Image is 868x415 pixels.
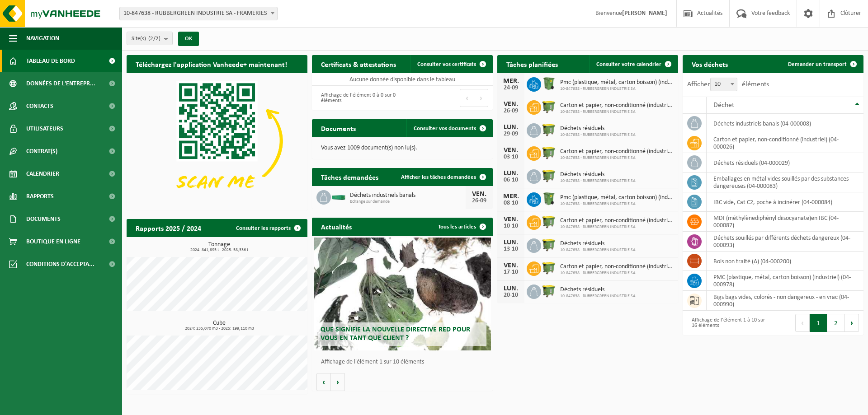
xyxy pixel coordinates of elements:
button: Volgende [331,373,345,391]
div: VEN. [470,191,488,198]
span: Carton et papier, non-conditionné (industriel) [560,148,674,155]
img: HK-XC-20-GN-00 [331,192,346,201]
div: 03-10 [502,154,520,160]
button: Previous [795,314,810,332]
span: Consulter vos documents [414,126,476,131]
h2: Certificats & attestations [312,55,405,73]
span: Carton et papier, non-conditionné (industriel) [560,102,674,109]
button: Next [474,89,488,107]
span: 10 [710,78,737,91]
span: 10-847638 - RUBBERGREEN INDUSTRIE SA - FRAMERIES [119,7,278,20]
span: Données de l'entrepr... [26,72,95,95]
a: Tous les articles [431,218,492,236]
span: Conditions d'accepta... [26,253,94,275]
div: 26-09 [502,108,520,114]
img: WB-1100-HPE-GN-50 [541,260,557,275]
div: Affichage de l'élément 0 à 0 sur 0 éléments [316,88,398,108]
div: LUN. [502,239,520,246]
img: WB-1100-HPE-GN-50 [541,122,557,137]
h3: Cube [131,320,307,331]
img: WB-1100-HPE-GN-50 [541,168,557,183]
td: IBC vide, Cat C2, poche à incinérer (04-000084) [707,192,863,212]
div: 06-10 [502,177,520,183]
span: Contacts [26,95,53,117]
button: Previous [460,89,474,107]
img: WB-1100-HPE-GN-50 [541,99,557,114]
span: 2024: 235,070 m3 - 2025: 199,110 m3 [131,326,307,331]
span: Documents [26,208,61,230]
div: Affichage de l'élément 1 à 10 sur 16 éléments [687,313,769,333]
span: 10 [711,78,737,91]
button: OK [178,32,199,46]
span: Pmc (plastique, métal, carton boisson) (industriel) [560,79,674,86]
div: VEN. [502,216,520,223]
span: 10-847638 - RUBBERGREEN INDUSTRIE SA [560,247,636,253]
h2: Tâches planifiées [497,55,567,73]
div: 24-09 [502,85,520,91]
div: VEN. [502,147,520,154]
span: Carton et papier, non-conditionné (industriel) [560,217,674,224]
div: VEN. [502,101,520,108]
div: 10-10 [502,223,520,229]
span: Utilisateurs [26,117,63,140]
span: Déchets résiduels [560,240,636,247]
span: Site(s) [132,32,160,46]
span: 10-847638 - RUBBERGREEN INDUSTRIE SA [560,270,674,276]
span: Que signifie la nouvelle directive RED pour vous en tant que client ? [321,326,470,342]
img: WB-0370-HPE-GN-50 [541,191,557,206]
img: Download de VHEPlus App [127,73,307,209]
h2: Tâches demandées [312,168,387,186]
label: Afficher éléments [687,81,769,88]
div: VEN. [502,262,520,269]
td: emballages en métal vides souillés par des substances dangereuses (04-000083) [707,173,863,192]
span: Consulter vos certificats [417,61,476,67]
a: Demander un transport [781,55,863,73]
div: 17-10 [502,269,520,275]
a: Consulter vos documents [406,119,492,137]
count: (2/2) [148,36,160,42]
span: Contrat(s) [26,140,57,163]
span: 10-847638 - RUBBERGREEN INDUSTRIE SA [560,201,674,207]
td: déchets résiduels (04-000029) [707,153,863,173]
span: 10-847638 - RUBBERGREEN INDUSTRIE SA [560,178,636,184]
img: WB-1100-HPE-GN-50 [541,237,557,252]
span: Rapports [26,185,54,208]
button: 1 [810,314,827,332]
div: 08-10 [502,200,520,206]
div: MER. [502,193,520,200]
td: bigs bags vides, colorés - non dangereux - en vrac (04-000990) [707,291,863,311]
span: 10-847638 - RUBBERGREEN INDUSTRIE SA [560,224,674,230]
span: 10-847638 - RUBBERGREEN INDUSTRIE SA [560,86,674,92]
div: LUN. [502,124,520,131]
span: 10-847638 - RUBBERGREEN INDUSTRIE SA [560,294,636,299]
button: Site(s)(2/2) [127,32,173,45]
h2: Téléchargez l'application Vanheede+ maintenant! [127,55,296,73]
span: Tableau de bord [26,50,75,72]
span: 10-847638 - RUBBERGREEN INDUSTRIE SA [560,132,636,138]
button: Vorige [316,373,331,391]
p: Affichage de l'élément 1 sur 10 éléments [321,359,488,365]
div: 13-10 [502,246,520,252]
div: LUN. [502,285,520,292]
a: Que signifie la nouvelle directive RED pour vous en tant que client ? [314,238,491,350]
span: Consulter votre calendrier [596,61,661,67]
span: Déchets résiduels [560,286,636,294]
img: WB-1100-HPE-GN-50 [541,145,557,160]
td: déchets industriels banals (04-000008) [707,114,863,133]
span: Déchets industriels banals [350,192,466,199]
a: Consulter vos certificats [410,55,492,73]
img: WB-1100-HPE-GN-50 [541,283,557,298]
button: 2 [827,314,845,332]
td: déchets souillés par différents déchets dangereux (04-000093) [707,232,863,252]
span: 10-847638 - RUBBERGREEN INDUSTRIE SA [560,109,674,115]
strong: [PERSON_NAME] [622,10,667,17]
div: 26-09 [470,198,488,204]
span: Pmc (plastique, métal, carton boisson) (industriel) [560,194,674,201]
div: LUN. [502,170,520,177]
button: Next [845,314,859,332]
h2: Rapports 2025 / 2024 [127,219,210,237]
div: 20-10 [502,292,520,298]
span: Déchets résiduels [560,171,636,178]
span: Déchets résiduels [560,125,636,132]
span: 10-847638 - RUBBERGREEN INDUSTRIE SA [560,155,674,161]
